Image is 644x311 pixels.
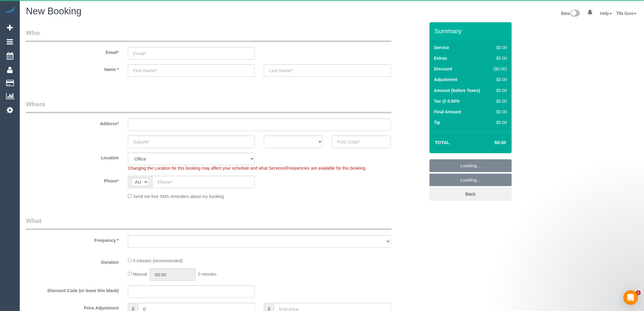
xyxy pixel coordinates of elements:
[570,10,580,18] img: New interface
[434,66,452,72] label: Discount
[133,272,147,277] span: Manual
[133,258,183,263] span: 0 minutes (recommended)
[26,28,391,42] legend: Who
[4,6,16,15] img: Automaid Logo
[21,64,123,72] label: Name *
[434,109,461,115] label: Final Amount
[434,119,440,125] label: Tip
[21,235,123,243] label: Frequency *
[21,47,123,55] label: Email*
[198,272,217,277] span: 0 minutes
[21,257,123,265] label: Duration
[476,140,506,145] h4: $0.00
[600,11,612,16] a: Help
[21,176,123,184] label: Phone*
[264,64,391,77] input: Last Name*
[491,76,507,83] div: $0.00
[128,136,255,148] input: Suburb*
[491,55,507,61] div: $0.00
[128,166,366,171] span: Changing the Location for this booking may affect your schedule and what Services/Frequencies are...
[21,285,123,294] label: Discount Code (or leave this blank)
[21,118,123,127] label: Address*
[616,11,636,16] a: Tifa Guni
[434,98,460,104] label: Tax @ 0.00%
[491,119,507,125] div: $0.00
[26,6,82,16] span: New Booking
[435,140,450,145] strong: Total
[26,100,391,113] legend: Where
[636,290,641,295] span: 1
[434,87,480,94] label: Amount (before Taxes)
[491,98,507,104] div: $0.00
[491,109,507,115] div: $0.00
[332,136,390,148] input: Post Code*
[623,290,638,305] div: Open Intercom Messenger
[152,176,255,188] input: Phone*
[26,216,391,230] legend: What
[491,87,507,94] div: $0.00
[491,44,507,51] div: $0.00
[434,27,509,34] h3: Summary
[561,11,580,16] a: Beta
[21,153,123,161] label: Location
[133,194,224,199] span: Send me free SMS reminders about my booking
[491,66,507,72] div: ($0.00)
[128,47,255,60] input: Email*
[434,76,457,83] label: Adjustment
[128,64,255,77] input: First Name*
[434,55,447,61] label: Extras
[434,44,449,51] label: Service
[429,188,512,200] a: Back
[21,303,123,311] label: Price Adjustment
